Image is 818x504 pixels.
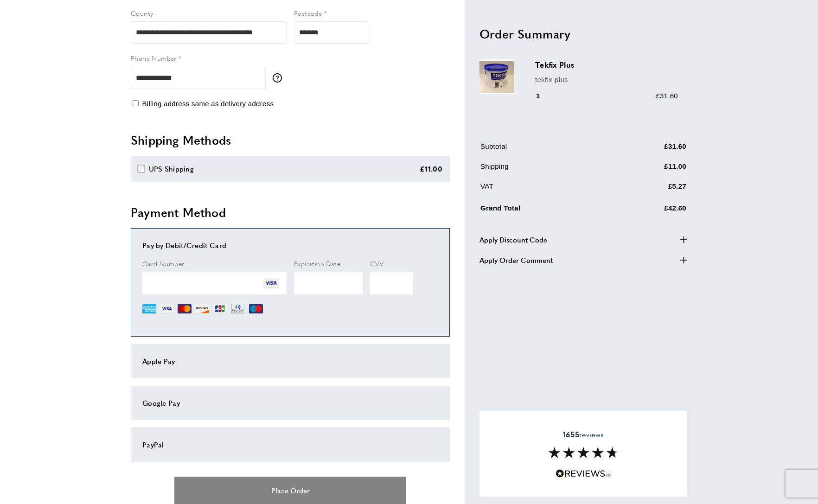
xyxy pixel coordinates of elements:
[613,160,686,179] td: £11.00
[370,272,413,294] iframe: Secure Credit Card Frame - CVV
[142,240,438,251] div: Pay by Debit/Credit Card
[294,259,340,268] span: Expiration Date
[142,356,438,367] div: Apple Pay
[133,100,139,106] input: Billing address same as delivery address
[142,302,156,316] img: AE.png
[563,430,604,439] span: reviews
[294,272,363,294] iframe: Secure Credit Card Frame - Expiration Date
[613,180,686,198] td: £5.27
[142,397,438,408] div: Google Pay
[294,8,322,18] span: Postcode
[160,302,174,316] img: VI.png
[370,259,384,268] span: CVV
[142,100,274,108] span: Billing address same as delivery address
[535,90,553,101] div: 1
[480,140,613,159] td: Subtotal
[479,254,553,265] span: Apply Order Comment
[479,25,687,42] h2: Order Summary
[273,73,287,83] button: More information
[479,59,514,94] img: Tekfix Plus
[613,200,686,220] td: £42.60
[420,163,442,174] div: £11.00
[480,200,613,220] td: Grand Total
[549,447,618,458] img: Reviews section
[131,8,153,18] span: County
[142,259,184,268] span: Card Number
[535,74,678,85] p: tekfix-plus
[249,302,263,316] img: MI.png
[535,59,678,70] h3: Tekfix Plus
[142,439,438,450] div: PayPal
[149,163,194,174] div: UPS Shipping
[230,302,245,316] img: DN.png
[480,180,613,198] td: VAT
[131,204,450,221] h2: Payment Method
[195,302,209,316] img: DI.png
[263,275,279,291] img: VI.png
[131,53,177,63] span: Phone Number
[480,160,613,179] td: Shipping
[174,477,406,504] button: Place Order
[213,302,227,316] img: JCB.png
[613,140,686,159] td: £31.60
[656,91,678,99] span: £31.60
[479,234,547,245] span: Apply Discount Code
[131,132,450,148] h2: Shipping Methods
[556,469,611,478] img: Reviews.io 5 stars
[178,302,192,316] img: MC.png
[563,429,579,440] strong: 1655
[142,272,287,294] iframe: Secure Credit Card Frame - Credit Card Number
